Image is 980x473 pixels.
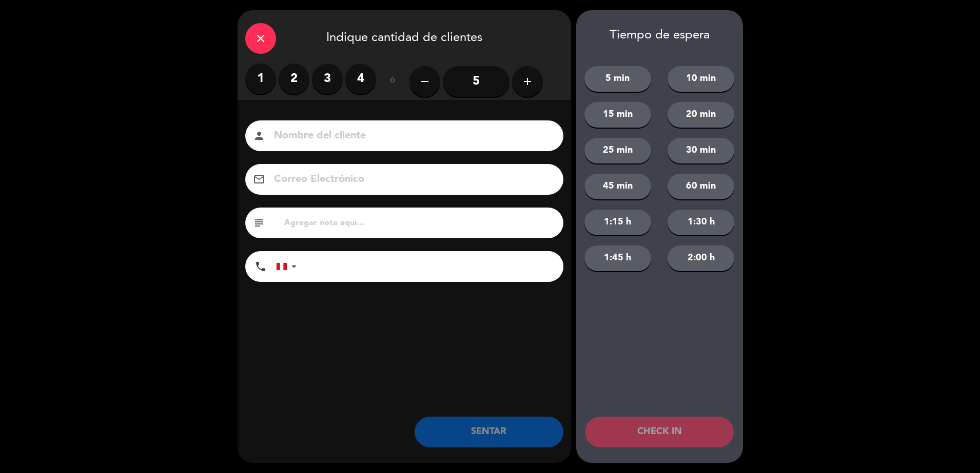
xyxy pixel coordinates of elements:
div: Peru (Perú): +51 [277,252,300,281]
button: CHECK IN [585,417,734,447]
button: 2:00 h [668,245,734,271]
i: add [521,75,534,88]
button: 5 min [584,66,651,92]
i: remove [419,75,431,88]
button: 1:15 h [584,210,651,235]
i: phone [254,260,267,273]
button: add [512,66,543,97]
div: ó [376,64,409,99]
label: 2 [279,64,309,94]
button: 60 min [668,174,734,199]
button: 30 min [668,138,734,163]
input: Nombre del cliente [273,127,550,145]
button: SENTAR [415,417,563,447]
button: remove [409,66,440,97]
label: 3 [312,64,343,94]
button: 20 min [668,102,734,128]
button: 15 min [584,102,651,128]
button: 45 min [584,174,651,199]
div: Tiempo de espera [576,28,743,43]
label: 1 [245,64,276,94]
input: Agregar nota aquí... [283,216,556,230]
button: 1:45 h [584,245,651,271]
button: 10 min [668,66,734,92]
i: person [253,130,265,142]
i: subject [253,217,265,229]
button: 1:30 h [668,210,734,235]
label: 4 [345,64,376,94]
input: Correo Electrónico [273,171,550,189]
button: 25 min [584,138,651,163]
div: Indique cantidad de clientes [238,10,571,64]
i: close [254,32,267,45]
i: email [253,173,265,186]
